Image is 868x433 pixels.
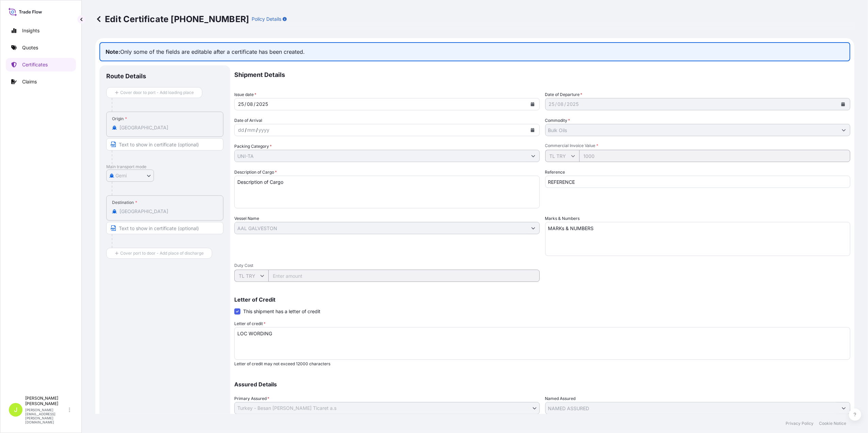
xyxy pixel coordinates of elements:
button: Show suggestions [527,222,539,234]
div: day, [548,100,555,108]
span: Primary Assured [234,395,269,402]
button: Show suggestions [527,150,539,162]
strong: Note: [106,48,120,55]
span: Date of Arrival [234,117,262,124]
div: / [245,126,247,134]
input: Assured Name [546,402,838,414]
input: Text to appear on certificate [106,138,223,150]
button: Calendar [527,99,538,110]
input: Enter booking reference [545,176,851,188]
div: year, [258,126,270,134]
div: / [256,126,258,134]
label: Description of Cargo [234,169,277,176]
div: day, [237,126,245,134]
a: Quotes [6,41,76,54]
div: / [254,100,255,108]
div: / [555,100,557,108]
p: Certificates [22,61,48,68]
p: Claims [22,78,37,85]
div: month, [247,126,256,134]
label: Commodity [545,117,570,124]
a: Claims [6,75,76,89]
label: Packing Category [234,143,272,150]
p: Edit Certificate [PHONE_NUMBER] [95,14,249,25]
label: Marks & Numbers [545,215,580,222]
div: day, [237,100,244,108]
a: Cookie Notice [819,421,846,426]
span: Cover door to port - Add loading place [120,89,194,96]
label: Letter of credit [234,320,266,327]
p: [PERSON_NAME][EMAIL_ADDRESS][PERSON_NAME][DOMAIN_NAME] [25,408,67,424]
button: Select transport [106,170,154,182]
p: [PERSON_NAME] [PERSON_NAME] [25,396,67,406]
p: Letter of credit may not exceed 12000 characters [234,361,850,367]
input: Type to search vessel name or IMO [235,222,527,234]
p: Insights [22,27,40,34]
p: Policy Details [252,16,281,22]
span: Cover port to door - Add place of discharge [120,250,204,257]
a: Insights [6,24,76,37]
label: Named Assured [545,395,576,402]
a: Certificates [6,58,76,71]
div: year, [255,100,269,108]
span: Issue date [234,91,256,98]
div: Origin [112,116,127,122]
input: Type to search a container mode [235,150,527,162]
div: month, [557,100,565,108]
span: Date of Departure [545,91,583,98]
input: Type to search commodity [546,124,838,136]
a: Privacy Policy [786,421,814,426]
p: Assured Details [234,382,850,387]
p: Quotes [22,44,38,51]
span: Duty Cost [234,263,540,268]
p: Route Details [106,72,146,80]
span: Turkey - Besan [PERSON_NAME] Ticaret a.s [237,405,336,412]
div: month, [246,100,254,108]
p: Letter of Credit [234,297,850,302]
input: Enter amount [579,150,851,162]
textarea: LOC WORDING [234,327,850,360]
input: Text to appear on certificate [106,222,223,234]
div: Destination [112,200,137,205]
input: Origin [120,124,215,131]
div: / [244,100,246,108]
button: Show suggestions [838,124,850,136]
input: Enter amount [268,270,540,282]
button: Calendar [527,125,538,135]
div: / [565,100,566,108]
span: Gemi [115,172,127,179]
span: Commercial Invoice Value [545,143,851,148]
textarea: Description of Cargo [234,176,540,208]
button: Turkey - Besan [PERSON_NAME] Ticaret a.s [234,402,540,414]
span: This shipment has a letter of credit [243,308,320,315]
label: Vessel Name [234,215,259,222]
p: Shipment Details [234,65,850,84]
input: Destination [120,208,215,215]
span: J [14,406,17,413]
button: Cover port to door - Add place of discharge [106,248,212,259]
button: Cover door to port - Add loading place [106,87,202,98]
button: Show suggestions [838,402,850,414]
textarea: MARKs & NUMBERS [545,222,851,256]
p: Main transport mode [106,164,223,170]
div: year, [566,100,580,108]
label: Reference [545,169,565,176]
button: Calendar [838,99,849,110]
p: Only some of the fields are editable after a certificate has been created. [99,42,850,61]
